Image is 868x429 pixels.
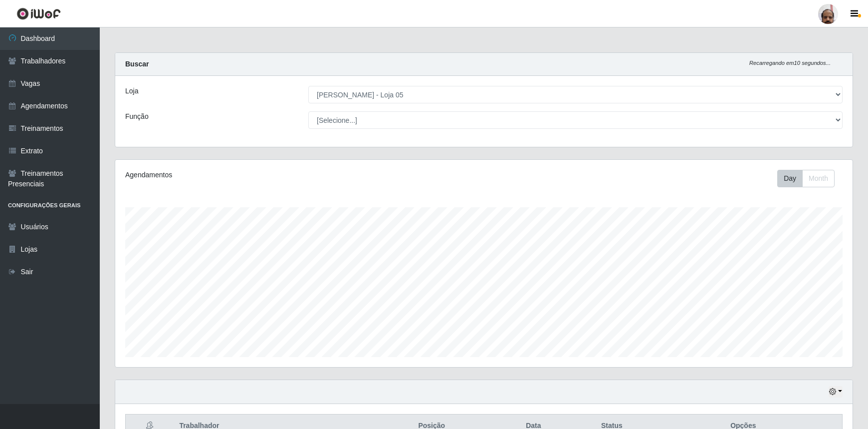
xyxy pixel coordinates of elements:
img: CoreUI Logo [16,7,61,20]
i: Recarregando em 10 segundos... [749,60,831,66]
label: Loja [125,86,138,96]
div: Toolbar with button groups [777,170,843,187]
div: Agendamentos [125,170,416,180]
label: Função [125,111,149,122]
div: First group [777,170,835,187]
button: Day [777,170,803,187]
strong: Buscar [125,60,149,68]
button: Month [802,170,835,187]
